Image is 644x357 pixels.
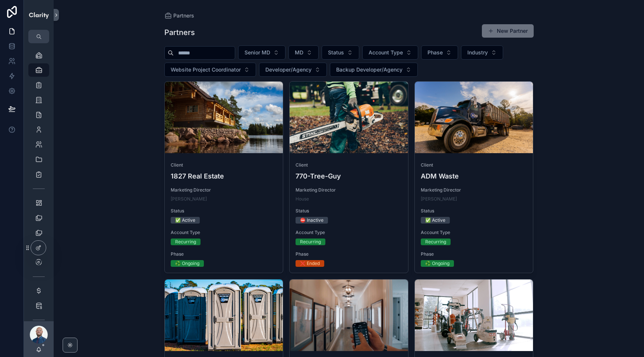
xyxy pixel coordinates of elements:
span: Phase [427,49,443,56]
div: able-Cropped.webp [415,279,533,351]
button: Select Button [362,45,418,60]
a: [PERSON_NAME] [171,196,207,202]
span: Client [171,162,277,168]
img: App logo [28,9,49,21]
div: ❌ Ended [300,260,320,267]
h4: ADM Waste [421,171,527,181]
button: Select Button [259,63,327,77]
button: Select Button [421,45,458,60]
button: Select Button [164,63,256,77]
div: Recurring [425,238,446,245]
button: Select Button [238,45,285,60]
button: Select Button [288,45,319,60]
div: ⛔ Inactive [300,217,323,224]
a: Client1827 Real EstateMarketing Director[PERSON_NAME]Status✅ ActiveAccount TypeRecurringPhase♻️ O... [164,81,284,273]
a: Partners [164,12,194,19]
span: Account Type [421,230,527,236]
span: MD [295,49,303,56]
div: adm-Cropped.webp [415,82,533,153]
span: Status [296,208,402,214]
span: Developer/Agency [265,66,312,73]
span: Website Project Coordinator [171,66,241,73]
div: Recurring [300,238,321,245]
a: [PERSON_NAME] [421,196,457,202]
span: Marketing Director [296,187,402,193]
h1: Partners [164,27,195,38]
div: 770-Cropped.webp [290,82,408,153]
span: Client [421,162,527,168]
span: Partners [173,12,194,19]
span: Marketing Director [171,187,277,193]
span: Status [421,208,527,214]
span: Account Type [296,230,402,236]
div: Aarons.webp [290,279,408,351]
span: Phase [421,251,527,257]
button: New Partner [482,24,534,38]
button: Select Button [461,45,503,60]
span: Status [171,208,277,214]
span: Phase [296,251,402,257]
a: Client770-Tree-GuyMarketing DirectorHouseStatus⛔ InactiveAccount TypeRecurringPhase❌ Ended [289,81,408,273]
span: Phase [171,251,277,257]
div: ✅ Active [425,217,445,224]
span: Status [328,49,344,56]
span: Account Type [171,230,277,236]
span: Account Type [369,49,403,56]
h4: 770-Tree-Guy [296,171,402,181]
div: DSC05378-_1_.webp [165,279,283,351]
a: ClientADM WasteMarketing Director[PERSON_NAME]Status✅ ActiveAccount TypeRecurringPhase♻️ Ongoing [414,81,534,273]
span: Marketing Director [421,187,527,193]
div: ♻️ Ongoing [425,260,449,267]
a: House [296,196,309,202]
span: Industry [467,49,488,56]
div: 1827.webp [165,82,283,153]
span: Client [296,162,402,168]
span: Senior MD [244,49,270,56]
span: Backup Developer/Agency [336,66,402,73]
div: ✅ Active [175,217,195,224]
button: Select Button [322,45,359,60]
div: ♻️ Ongoing [175,260,199,267]
h4: 1827 Real Estate [171,171,277,181]
div: Recurring [175,238,196,245]
div: scrollable content [24,43,54,321]
button: Select Button [330,63,418,77]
